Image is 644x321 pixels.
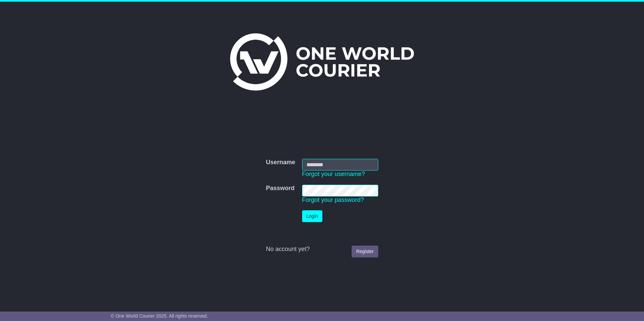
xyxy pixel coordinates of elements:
a: Register [352,246,378,257]
div: No account yet? [266,246,378,253]
a: Forgot your password? [302,197,364,203]
a: Forgot your username? [302,171,365,177]
button: Login [302,210,322,222]
img: One World [230,33,414,91]
label: Password [266,185,294,192]
label: Username [266,159,295,166]
span: © One World Courier 2025. All rights reserved. [111,313,208,319]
